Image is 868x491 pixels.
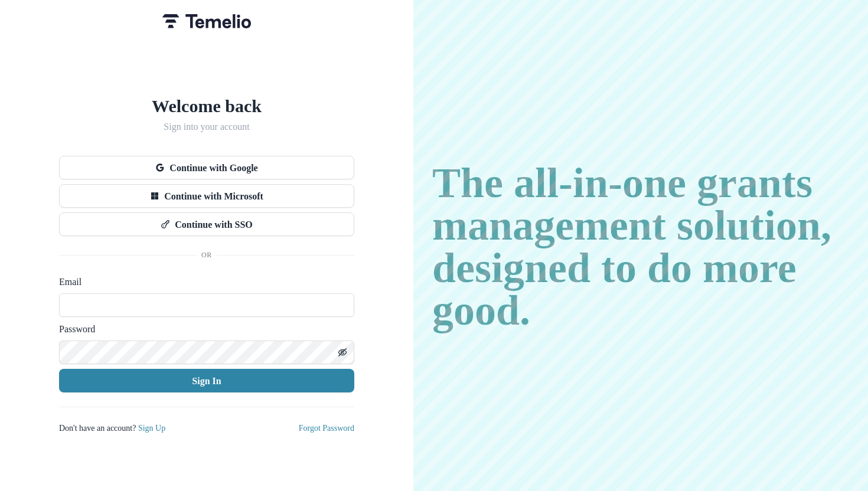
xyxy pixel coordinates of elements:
img: Temelio [162,14,251,28]
label: Password [59,322,347,336]
p: Don't have an account? [59,421,192,434]
a: Sign Up [160,423,192,433]
button: Continue with Google [59,156,354,179]
a: Forgot Password [285,423,354,433]
button: Continue with Microsoft [59,184,354,208]
h1: Welcome back [59,95,354,116]
button: Toggle password visibility [333,343,352,362]
h2: Sign into your account [59,121,354,132]
button: Continue with SSO [59,212,354,236]
label: Email [59,274,347,289]
button: Sign In [59,369,354,392]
